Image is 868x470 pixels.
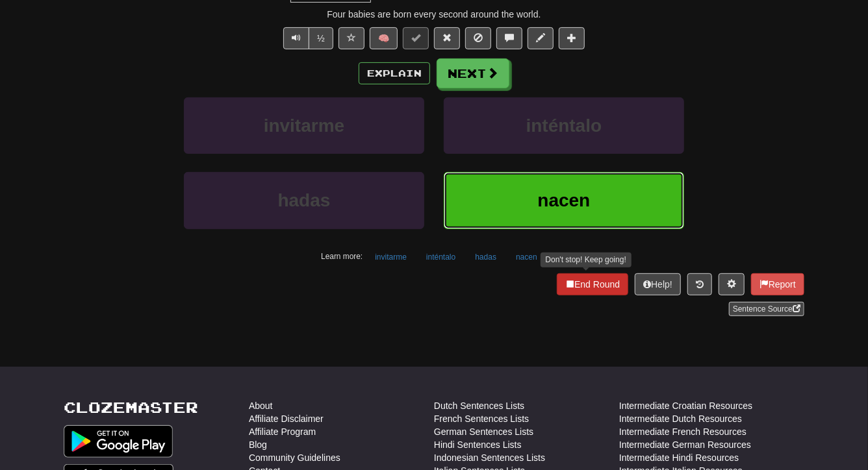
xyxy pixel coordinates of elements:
[437,58,509,88] button: Next
[64,8,804,21] div: Four babies are born every second around the world.
[283,27,309,49] button: Play sentence audio (ctl+space)
[184,172,424,229] button: hadas
[619,438,751,451] a: Intermediate German Resources
[528,27,554,49] button: Edit sentence (alt+d)
[338,27,364,49] button: Favorite sentence (alt+f)
[526,116,602,136] span: inténtalo
[619,425,747,438] a: Intermediate French Resources
[434,451,545,464] a: Indonesian Sentences Lists
[281,27,333,49] div: Text-to-speech controls
[468,247,504,267] button: hadas
[249,438,267,451] a: Blog
[635,273,681,295] button: Help!
[434,438,522,451] a: Hindi Sentences Lists
[509,247,544,267] button: nacen
[64,425,173,458] img: Get it on Google Play
[444,172,684,229] button: nacen
[434,412,529,425] a: French Sentences Lists
[538,190,591,210] span: nacen
[249,399,273,412] a: About
[368,247,414,267] button: invitarme
[541,253,632,267] div: Don't stop! Keep going!
[434,425,533,438] a: German Sentences Lists
[278,190,331,210] span: hadas
[619,451,739,464] a: Intermediate Hindi Resources
[434,399,524,412] a: Dutch Sentences Lists
[184,97,424,154] button: invitarme
[249,425,316,438] a: Affiliate Program
[321,252,363,261] small: Learn more:
[403,27,429,49] button: Set this sentence to 100% Mastered (alt+m)
[619,399,752,412] a: Intermediate Croatian Resources
[444,97,684,154] button: inténtalo
[559,27,585,49] button: Add to collection (alt+a)
[729,302,804,316] a: Sentence Source
[419,247,463,267] button: inténtalo
[619,412,742,425] a: Intermediate Dutch Resources
[359,62,430,84] button: Explain
[751,273,804,295] button: Report
[465,27,491,49] button: Ignore sentence (alt+i)
[557,273,628,295] button: End Round
[687,273,712,295] button: Round history (alt+y)
[249,451,340,464] a: Community Guidelines
[434,27,460,49] button: Reset to 0% Mastered (alt+r)
[309,27,333,49] button: ½
[264,116,345,136] span: invitarme
[496,27,522,49] button: Discuss sentence (alt+u)
[370,27,398,49] button: 🧠
[249,412,324,425] a: Affiliate Disclaimer
[64,399,198,415] a: Clozemaster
